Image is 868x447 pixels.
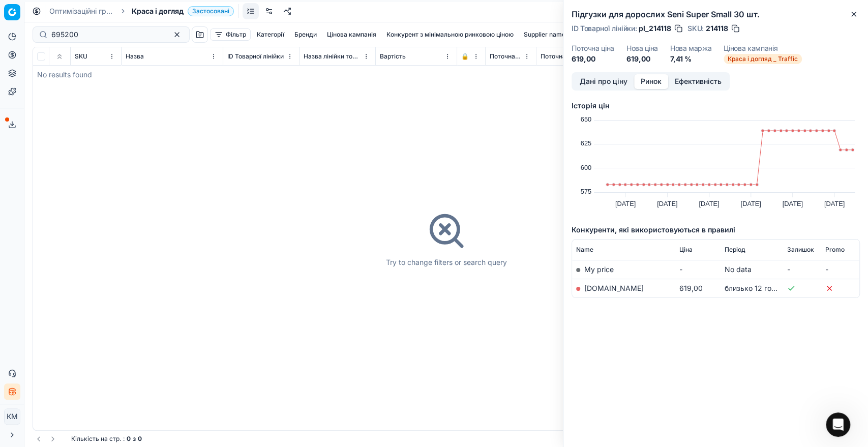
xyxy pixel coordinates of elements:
td: - [783,260,821,279]
text: 600 [581,164,591,171]
span: Назва лінійки товарів [304,52,361,61]
text: 625 [581,139,591,147]
dt: Нова ціна [626,45,658,52]
span: Promo [825,246,845,254]
span: близько 12 годин тому [725,284,803,292]
text: 650 [581,115,591,123]
button: Go to next page [47,433,59,445]
button: Конкурент з мінімальною ринковою ціною [382,28,518,41]
span: Вартість [380,52,406,61]
button: Цінова кампанія [323,28,380,41]
span: Краса і догляд [132,6,184,16]
h5: Конкуренти, які використовуються в правилі [572,225,860,235]
button: Бренди [290,28,321,41]
button: Go to previous page [33,433,45,445]
strong: з [133,435,136,443]
strong: 0 [127,435,131,443]
button: Ефективність [668,74,728,89]
span: pl_214118 [639,23,671,34]
span: ID Товарної лінійки [227,52,284,61]
text: 575 [581,188,591,195]
strong: 0 [138,435,142,443]
span: SKU [75,52,87,61]
span: Поточна ціна [490,52,522,61]
td: - [675,260,721,279]
dt: Нова маржа [670,45,712,52]
span: SKU : [687,25,704,32]
span: Період [725,246,745,254]
button: Категорії [253,28,288,41]
dt: Поточна ціна [572,45,614,52]
a: [DOMAIN_NAME] [584,284,644,292]
h2: Підгузки для дорослих Seni Super Small 30 шт. [572,8,860,20]
a: Оптимізаційні групи [49,6,114,16]
span: Краса і догляд _ Traffic [724,54,802,64]
dt: Цінова кампанія [724,45,802,52]
button: Expand all [53,50,66,63]
text: [DATE] [657,200,677,207]
span: Ціна [679,246,692,254]
span: Залишок [787,246,814,254]
button: Дані про ціну [573,74,634,89]
dd: 619,00 [572,54,614,64]
span: ID Товарної лінійки : [572,25,637,32]
button: КM [4,408,20,425]
span: Name [576,246,593,254]
text: [DATE] [783,200,803,207]
span: Застосовані [188,6,234,16]
button: Фільтр [210,28,251,41]
span: 🔒 [461,52,469,61]
iframe: Intercom live chat [826,412,850,437]
td: No data [721,260,783,279]
h5: Історія цін [572,101,860,111]
nav: breadcrumb [49,6,234,16]
div: Try to change filters or search query [386,257,507,267]
span: Назва [126,52,144,61]
text: [DATE] [740,200,761,207]
div: : [71,435,142,443]
button: Supplier name [520,28,570,41]
span: КM [5,409,20,424]
input: Пошук по SKU або назві [51,29,163,40]
span: Краса і доглядЗастосовані [132,6,234,16]
nav: pagination [33,433,59,445]
button: Ринок [634,74,668,89]
span: My price [584,265,614,274]
span: Поточна промо ціна [541,52,598,61]
span: 214118 [706,23,728,34]
dd: 619,00 [626,54,658,64]
dd: 7,41 % [670,54,712,64]
span: Кількість на стр. [71,435,121,443]
text: [DATE] [699,200,719,207]
span: 619,00 [679,284,702,292]
td: - [821,260,859,279]
text: [DATE] [824,200,845,207]
text: [DATE] [615,200,636,207]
